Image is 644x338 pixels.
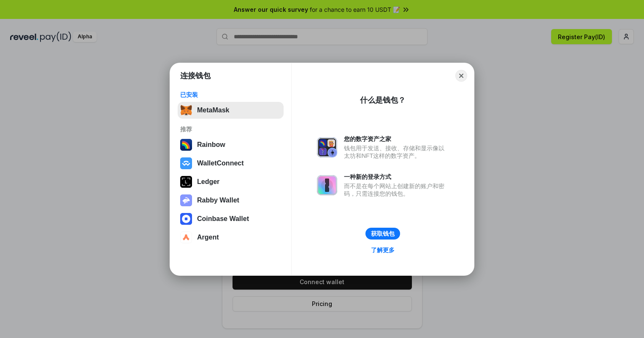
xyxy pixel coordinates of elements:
div: 了解更多 [371,246,395,254]
div: Coinbase Wallet [197,215,249,223]
h1: 连接钱包 [180,71,211,81]
div: 已安装 [180,91,281,98]
button: Rainbow [178,136,284,153]
div: 什么是钱包？ [360,95,406,105]
img: svg+xml,%3Csvg%20width%3D%2228%22%20height%3D%2228%22%20viewBox%3D%220%200%2028%2028%22%20fill%3D... [180,157,192,169]
button: Close [455,70,467,82]
div: MetaMask [197,106,229,114]
img: svg+xml,%3Csvg%20width%3D%22120%22%20height%3D%22120%22%20viewBox%3D%220%200%20120%20120%22%20fil... [180,139,192,151]
img: svg+xml,%3Csvg%20width%3D%2228%22%20height%3D%2228%22%20viewBox%3D%220%200%2028%2028%22%20fill%3D... [180,232,192,243]
a: 了解更多 [366,245,400,255]
div: Argent [197,234,219,241]
div: 推荐 [180,125,281,133]
img: svg+xml,%3Csvg%20width%3D%2228%22%20height%3D%2228%22%20viewBox%3D%220%200%2028%2028%22%20fill%3D... [180,213,192,225]
div: WalletConnect [197,160,244,167]
button: Ledger [178,173,284,190]
img: svg+xml,%3Csvg%20xmlns%3D%22http%3A%2F%2Fwww.w3.org%2F2000%2Fsvg%22%20fill%3D%22none%22%20viewBox... [317,175,337,195]
img: svg+xml,%3Csvg%20xmlns%3D%22http%3A%2F%2Fwww.w3.org%2F2000%2Fsvg%22%20fill%3D%22none%22%20viewBox... [180,194,192,206]
div: Rainbow [197,141,225,149]
div: 而不是在每个网站上创建新的账户和密码，只需连接您的钱包。 [344,182,449,197]
button: WalletConnect [178,155,284,172]
img: svg+xml,%3Csvg%20xmlns%3D%22http%3A%2F%2Fwww.w3.org%2F2000%2Fsvg%22%20width%3D%2228%22%20height%3... [180,176,192,188]
button: MetaMask [178,102,284,119]
div: Rabby Wallet [197,197,239,204]
button: Coinbase Wallet [178,210,284,227]
div: 获取钱包 [371,230,395,237]
div: 一种新的登录方式 [344,173,449,181]
img: svg+xml,%3Csvg%20xmlns%3D%22http%3A%2F%2Fwww.w3.org%2F2000%2Fsvg%22%20fill%3D%22none%22%20viewBox... [317,137,337,157]
button: Rabby Wallet [178,192,284,209]
button: Argent [178,229,284,246]
img: svg+xml,%3Csvg%20fill%3D%22none%22%20height%3D%2233%22%20viewBox%3D%220%200%2035%2033%22%20width%... [180,104,192,116]
button: 获取钱包 [365,228,400,240]
div: 您的数字资产之家 [344,135,449,143]
div: Ledger [197,178,219,186]
div: 钱包用于发送、接收、存储和显示像以太坊和NFT这样的数字资产。 [344,144,449,160]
